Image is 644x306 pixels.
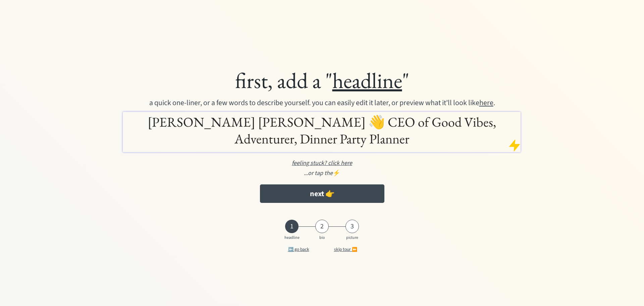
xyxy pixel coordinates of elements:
button: ⬅️ go back [277,243,320,256]
div: picture [344,235,361,240]
u: feeling stuck? click here [292,159,352,167]
div: 3 [345,222,359,230]
u: headline [332,66,402,94]
div: headline [283,235,300,240]
button: skip tour ⏩ [324,243,367,256]
h1: [PERSON_NAME] [PERSON_NAME] 👋 CEO of Good Vibes, Adventurer, Dinner Party Planner [124,114,519,147]
div: a quick one-liner, or a few words to describe yourself. you can easily edit it later, or preview ... [136,97,509,108]
button: next 👉 [260,184,384,203]
div: 1 [285,222,299,230]
u: here [479,97,493,108]
div: first, add a " " [76,67,568,94]
div: bio [314,235,330,240]
div: ⚡️ [76,169,568,178]
div: 2 [315,222,329,230]
em: ...or tap the [304,169,333,177]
